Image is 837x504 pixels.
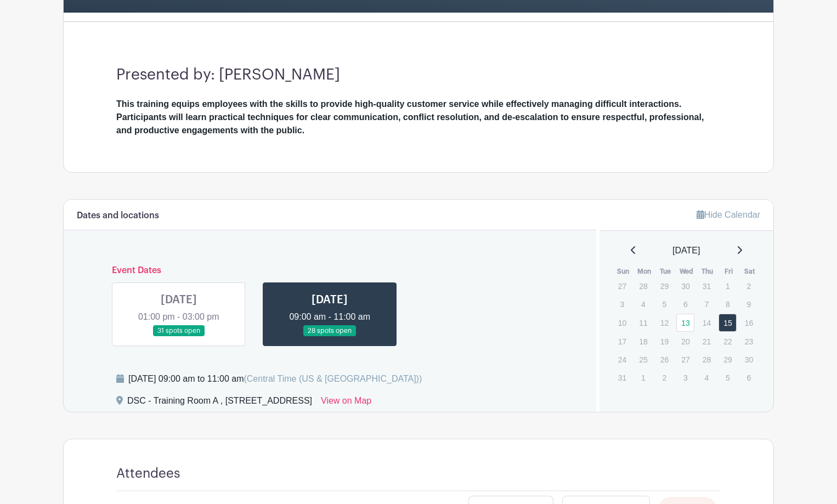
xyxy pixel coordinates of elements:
[740,369,758,386] p: 6
[613,333,631,350] p: 17
[634,333,652,350] p: 18
[655,333,674,350] p: 19
[676,296,694,313] p: 6
[719,369,737,386] p: 5
[740,296,758,313] p: 9
[719,351,737,368] p: 29
[655,266,676,277] th: Tue
[244,374,422,383] span: (Central Time (US & [GEOGRAPHIC_DATA]))
[321,394,371,412] a: View on Map
[128,372,422,386] div: [DATE] 09:00 am to 11:00 am
[740,314,758,331] p: 16
[634,266,655,277] th: Mon
[634,369,652,386] p: 1
[719,296,737,313] p: 8
[698,296,716,313] p: 7
[655,351,674,368] p: 26
[676,266,697,277] th: Wed
[116,99,704,135] strong: This training equips employees with the skills to provide high-quality customer service while eff...
[655,296,674,313] p: 5
[698,314,716,331] p: 14
[719,333,737,350] p: 22
[739,266,761,277] th: Sat
[697,210,760,219] a: Hide Calendar
[676,369,694,386] p: 3
[740,278,758,295] p: 2
[718,266,739,277] th: Fri
[613,278,631,295] p: 27
[698,369,716,386] p: 4
[697,266,719,277] th: Thu
[672,244,700,257] span: [DATE]
[613,351,631,368] p: 24
[655,278,674,295] p: 29
[127,394,312,412] div: DSC - Training Room A , [STREET_ADDRESS]
[116,466,180,482] h4: Attendees
[613,266,634,277] th: Sun
[103,265,557,276] h6: Event Dates
[655,314,674,331] p: 12
[698,333,716,350] p: 21
[676,314,694,332] a: 13
[613,314,631,331] p: 10
[634,351,652,368] p: 25
[634,278,652,295] p: 28
[676,351,694,368] p: 27
[634,296,652,313] p: 4
[698,278,716,295] p: 31
[613,369,631,386] p: 31
[676,333,694,350] p: 20
[719,278,737,295] p: 1
[719,314,737,332] a: 15
[698,351,716,368] p: 28
[676,278,694,295] p: 30
[740,333,758,350] p: 23
[740,351,758,368] p: 30
[77,211,159,221] h6: Dates and locations
[655,369,674,386] p: 2
[613,296,631,313] p: 3
[634,314,652,331] p: 11
[116,66,721,84] h3: Presented by: [PERSON_NAME]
